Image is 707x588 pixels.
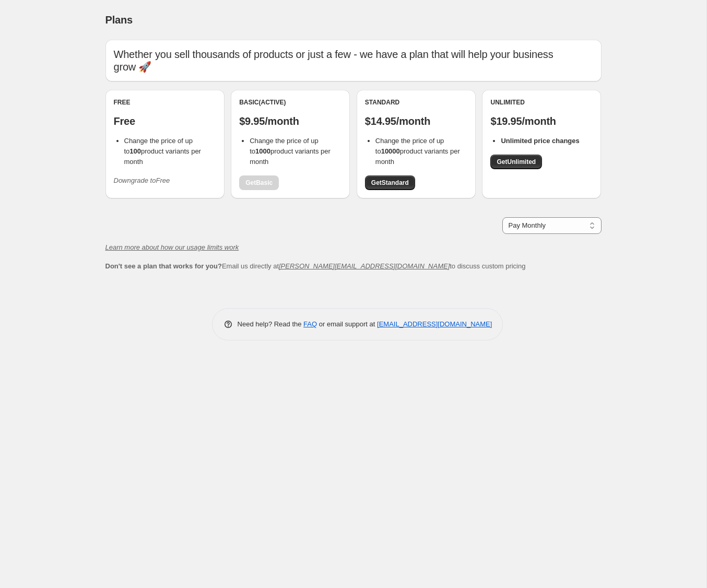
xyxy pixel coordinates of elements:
[129,147,141,155] b: 100
[239,115,341,127] p: $9.95/month
[105,243,239,251] a: Learn more about how our usage limits work
[381,147,400,155] b: 10000
[365,98,467,107] div: Standard
[490,155,542,169] a: GetUnlimited
[105,262,526,270] span: Email us directly at to discuss custom pricing
[114,48,593,73] p: Whether you sell thousands of products or just a few - we have a plan that will help your busines...
[250,137,331,166] span: Change the price of up to product variants per month
[124,137,201,166] span: Change the price of up to product variants per month
[114,177,170,184] i: Downgrade to Free
[371,179,409,187] span: Get Standard
[303,320,317,328] a: FAQ
[377,320,492,328] a: [EMAIL_ADDRESS][DOMAIN_NAME]
[114,98,216,107] div: Free
[279,262,450,270] a: [PERSON_NAME][EMAIL_ADDRESS][DOMAIN_NAME]
[105,262,222,270] b: Don't see a plan that works for you?
[317,320,377,328] span: or email support at
[239,98,341,107] div: Basic (Active)
[490,115,593,127] p: $19.95/month
[108,172,176,189] button: Downgrade toFree
[105,14,133,26] span: Plans
[365,115,467,127] p: $14.95/month
[490,98,593,107] div: Unlimited
[497,158,536,166] span: Get Unlimited
[255,147,270,155] b: 1000
[501,137,579,145] b: Unlimited price changes
[365,175,415,190] a: GetStandard
[238,320,304,328] span: Need help? Read the
[375,137,460,166] span: Change the price of up to product variants per month
[114,115,216,127] p: Free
